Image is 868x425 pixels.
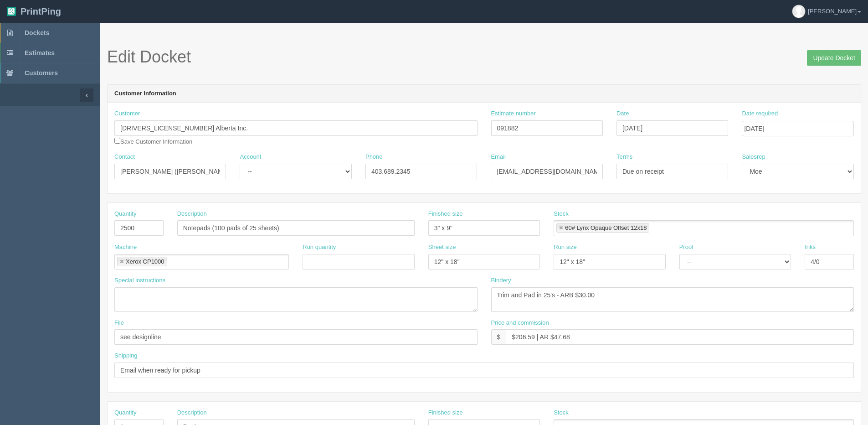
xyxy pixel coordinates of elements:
[114,352,138,360] label: Shipping
[177,210,207,218] label: Description
[177,409,207,417] label: Description
[25,49,55,57] span: Estimates
[807,50,861,66] input: Update Docket
[108,85,861,103] header: Customer Information
[554,210,569,218] label: Stock
[114,319,124,327] label: File
[805,243,816,252] label: Inks
[114,243,137,252] label: Machine
[428,409,463,417] label: Finished size
[303,243,336,252] label: Run quantity
[25,69,58,77] span: Customers
[679,243,693,252] label: Proof
[565,225,647,231] div: 60# Lynx Opaque Offset 12x18
[491,319,549,327] label: Price and commission
[616,153,632,161] label: Terms
[428,243,456,252] label: Sheet size
[491,153,506,161] label: Email
[491,287,854,312] textarea: Trim and Pad in 25's - ARB $30.00
[240,153,261,161] label: Account
[554,243,577,252] label: Run size
[554,409,569,417] label: Stock
[114,109,478,146] div: Save Customer Information
[7,7,16,16] img: logo-3e63b451c926e2ac314895c53de4908e5d424f24456219fb08d385ab2e579770.png
[114,276,165,285] label: Special instructions
[126,259,164,264] div: Xerox CP1000
[742,153,765,161] label: Salesrep
[742,109,778,118] label: Date required
[107,48,861,66] h1: Edit Docket
[428,210,463,218] label: Finished size
[491,329,506,345] div: $
[114,109,140,118] label: Customer
[114,153,135,161] label: Contact
[114,409,136,417] label: Quantity
[491,109,536,118] label: Estimate number
[792,5,805,18] img: avatar_default-7531ab5dedf162e01f1e0bb0964e6a185e93c5c22dfe317fb01d7f8cd2b1632c.jpg
[491,276,511,285] label: Bindery
[114,210,136,218] label: Quantity
[114,120,478,136] input: Enter customer name
[365,153,383,161] label: Phone
[616,109,629,118] label: Date
[25,29,49,36] span: Dockets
